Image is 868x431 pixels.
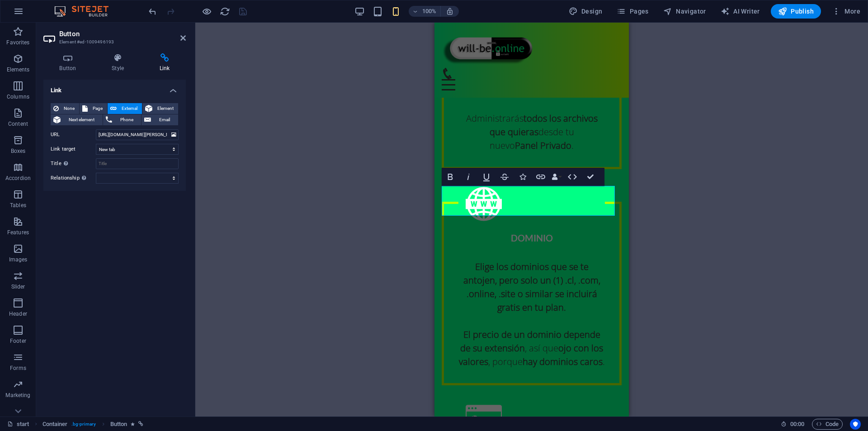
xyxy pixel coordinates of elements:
[7,229,29,236] p: Features
[9,256,28,263] p: Images
[828,4,864,19] button: More
[147,6,158,17] button: undo
[61,103,76,114] span: None
[532,168,549,186] button: Link
[42,419,68,430] span: Click to select. Double-click to edit
[10,337,26,345] p: Footer
[52,6,120,17] img: Editor Logo
[219,6,230,17] button: reload
[42,419,144,430] nav: breadcrumb
[220,6,230,17] i: Reload page
[850,419,861,430] button: Usercentrics
[5,175,31,182] p: Accordion
[617,7,648,16] span: Pages
[96,53,144,72] h4: Style
[582,168,599,186] button: Confirm (Ctrl+⏎)
[9,310,27,317] p: Header
[771,4,821,19] button: Publish
[781,419,805,430] h6: Session time
[51,144,96,155] label: Link target
[147,6,158,17] i: Undo: Edit headline (Ctrl+Z)
[660,4,710,19] button: Navigator
[564,168,581,186] button: HTML
[103,114,142,125] button: Phone
[478,168,495,186] button: Underline (Ctrl+U)
[565,4,606,19] button: Design
[496,168,513,186] button: Strikethrough
[7,419,29,430] a: Click to cancel selection. Double-click to open Pages
[7,66,30,73] p: Elements
[797,421,798,427] span: :
[5,392,30,399] p: Marketing
[514,168,531,186] button: Icons
[143,53,186,72] h4: Link
[11,147,26,155] p: Boxes
[63,114,100,125] span: Next element
[565,4,606,19] div: Design (Ctrl+Alt+Y)
[778,7,814,16] span: Publish
[131,422,135,426] i: Element contains an animation
[51,103,79,114] button: None
[613,4,652,19] button: Pages
[460,168,477,186] button: Italic (Ctrl+I)
[110,419,127,430] span: Click to select. Double-click to edit
[43,80,186,96] h4: Link
[138,422,143,426] i: This element is linked
[51,173,96,184] label: Relationship
[812,419,843,430] button: Code
[115,114,139,125] span: Phone
[442,168,459,186] button: Bold (Ctrl+B)
[155,103,175,114] span: Element
[108,103,142,114] button: External
[569,7,603,16] span: Design
[43,53,96,72] h4: Button
[51,158,96,169] label: Title
[409,6,441,17] button: 100%
[119,103,139,114] span: External
[201,6,212,17] button: Click here to leave preview mode and continue editing
[721,7,760,16] span: AI Writer
[790,419,804,430] span: 00 00
[6,39,29,46] p: Favorites
[142,114,178,125] button: Email
[51,114,103,125] button: Next element
[10,365,26,372] p: Forms
[90,103,104,114] span: Page
[80,103,107,114] button: Page
[422,6,437,17] h6: 100%
[717,4,764,19] button: AI Writer
[59,38,168,46] h3: Element #ed-1009496193
[11,283,25,290] p: Slider
[59,30,186,38] h2: Button
[7,93,29,100] p: Columns
[71,419,96,430] span: . bg-primary
[10,202,26,209] p: Tables
[550,168,563,186] button: Data Bindings
[8,120,28,128] p: Content
[51,129,96,140] label: URL
[832,7,860,16] span: More
[96,158,179,169] input: Title
[142,103,178,114] button: Element
[816,419,839,430] span: Code
[663,7,706,16] span: Navigator
[96,129,179,140] input: URL...
[446,7,454,15] i: On resize automatically adjust zoom level to fit chosen device.
[154,114,175,125] span: Email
